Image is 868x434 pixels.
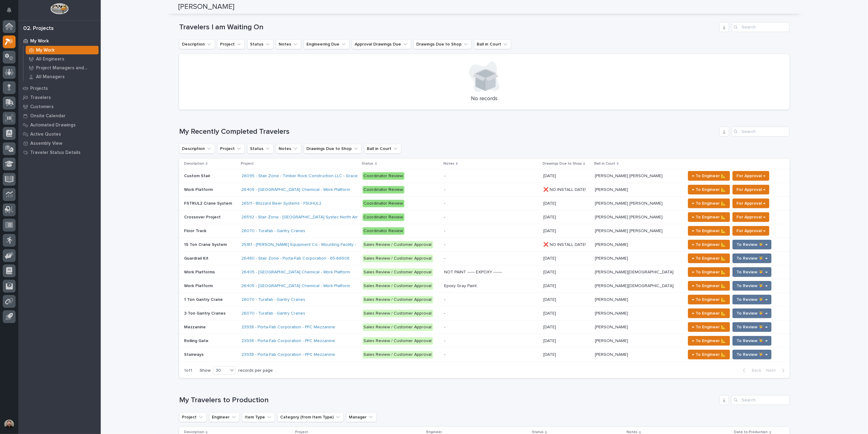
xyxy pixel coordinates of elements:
button: To Review 👨‍🏭 → [732,240,772,250]
p: [DATE] [543,268,557,275]
button: Project [217,39,245,49]
a: 26405 - [GEOGRAPHIC_DATA] Chemical - Work Platform [241,270,350,275]
a: Projects [18,84,101,93]
button: ← To Engineer 📐 [688,267,730,277]
span: For Approval → [736,186,765,193]
a: 25161 - [PERSON_NAME] Equipment Co - Mounting Facility - 15 Ton Crane [241,242,383,247]
a: Assembly View [18,139,101,148]
input: Search [732,22,790,32]
p: My Work [36,48,55,53]
p: [PERSON_NAME] [PERSON_NAME] [595,213,664,220]
button: ← To Engineer 📐 [688,295,730,305]
div: 02. Projects [23,25,54,32]
p: Work Platforms [184,268,216,275]
button: ← To Engineer 📐 [688,171,730,181]
p: Description [184,160,204,167]
a: 23938 - Porta-Fab Corporation - PFC Mezzanine [241,325,335,330]
a: All Engineers [24,55,101,63]
button: users-avatar [3,418,16,431]
button: ← To Engineer 📐 [688,308,730,318]
div: - [444,228,445,234]
p: 1 Ton Gantry Crane [184,296,224,302]
button: ← To Engineer 📐 [688,185,730,195]
tr: Guardrail KitGuardrail Kit 26480 - Stair Zone - Porta-Fab Corporation - 65-66508 Sales Review / C... [179,252,790,265]
p: [DATE] [543,282,557,289]
span: For Approval → [736,227,765,235]
button: To Review 👨‍🏭 → [732,281,772,291]
div: Sales Review / Customer Approval [363,310,433,317]
a: 26405 - [GEOGRAPHIC_DATA] Chemical - Work Platform [241,187,350,192]
a: Automated Drawings [18,120,101,129]
a: 26405 - [GEOGRAPHIC_DATA] Chemical - Work Platform [241,283,350,289]
span: ← To Engineer 📐 [692,227,726,235]
p: [DATE] [543,200,557,206]
img: Workspace Logo [50,3,68,14]
p: [DATE] [543,296,557,302]
button: For Approval → [732,185,769,195]
p: [DATE] [543,323,557,330]
button: ← To Engineer 📐 [688,199,730,208]
p: [PERSON_NAME] [PERSON_NAME] [595,172,664,179]
div: - [444,325,445,330]
p: Work Platform [184,282,214,289]
tr: 3 Ton Gantry Cranes3 Ton Gantry Cranes 26070 - Turafab - Gantry Cranes Sales Review / Customer Ap... [179,307,790,320]
button: To Review 👨‍🏭 → [732,322,772,332]
a: 26070 - Turafab - Gantry Cranes [241,311,305,316]
span: ← To Engineer 📐 [692,351,726,358]
span: ← To Engineer 📐 [692,213,726,221]
tr: Crossover ProjectCrossover Project 26592 - Stair Zone - [GEOGRAPHIC_DATA] Systec North America In... [179,210,790,224]
span: ← To Engineer 📐 [692,268,726,276]
button: Status [247,144,273,154]
button: ← To Engineer 📐 [688,253,730,263]
button: Ball in Court [364,144,401,154]
p: Project Managers and Engineers [36,65,96,71]
p: [PERSON_NAME] [595,255,629,261]
button: ← To Engineer 📐 [688,322,730,332]
span: ← To Engineer 📐 [692,200,726,207]
p: [DATE] [543,351,557,357]
a: My Work [18,36,101,46]
p: 1 of 1 [179,363,197,378]
p: records per page [238,368,273,373]
button: Description [179,39,215,49]
div: - [444,173,445,179]
button: Item Type [242,412,275,422]
button: ← To Engineer 📐 [688,281,730,291]
div: - [444,256,445,261]
tr: Work PlatformWork Platform 26405 - [GEOGRAPHIC_DATA] Chemical - Work Platform Coordinator Review-... [179,183,790,197]
p: [PERSON_NAME] [595,296,629,302]
div: - [444,215,445,220]
a: 23938 - Porta-Fab Corporation - PFC Mezzanine [241,338,335,344]
p: Crossover Project [184,213,222,220]
button: Notes [276,39,301,49]
tr: Work PlatformWork Platform 26405 - [GEOGRAPHIC_DATA] Chemical - Work Platform Sales Review / Cust... [179,279,790,293]
a: My Work [24,46,101,54]
button: Ball in Court [474,39,511,49]
p: My Work [30,38,49,44]
tr: StairwaysStairways 23938 - Porta-Fab Corporation - PFC Mezzanine Sales Review / Customer Approval... [179,348,790,362]
span: ← To Engineer 📐 [692,241,726,248]
span: To Review 👨‍🏭 → [736,255,768,262]
button: To Review 👨‍🏭 → [732,350,772,359]
button: For Approval → [732,171,769,181]
span: ← To Engineer 📐 [692,310,726,317]
button: Engineer [209,412,240,422]
div: - [444,242,445,247]
div: Sales Review / Customer Approval [363,255,433,262]
p: 15 Ton Crane System [184,241,228,247]
p: [DATE] [543,255,557,261]
button: ← To Engineer 📐 [688,350,730,359]
button: Drawings Due to Shop [414,39,472,49]
p: ❌ NO INSTALL DATE! [543,186,587,192]
button: Drawings Due to Shop [304,144,362,154]
p: [PERSON_NAME] [PERSON_NAME] [595,227,664,234]
div: Notifications [8,7,16,17]
div: Sales Review / Customer Approval [363,323,433,331]
span: To Review 👨‍🏭 → [736,323,768,331]
input: Search [732,127,790,137]
span: ← To Engineer 📐 [692,255,726,262]
h1: My Recently Completed Travelers [179,127,717,136]
a: Customers [18,102,101,111]
a: 23938 - Porta-Fab Corporation - PFC Mezzanine [241,352,335,357]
